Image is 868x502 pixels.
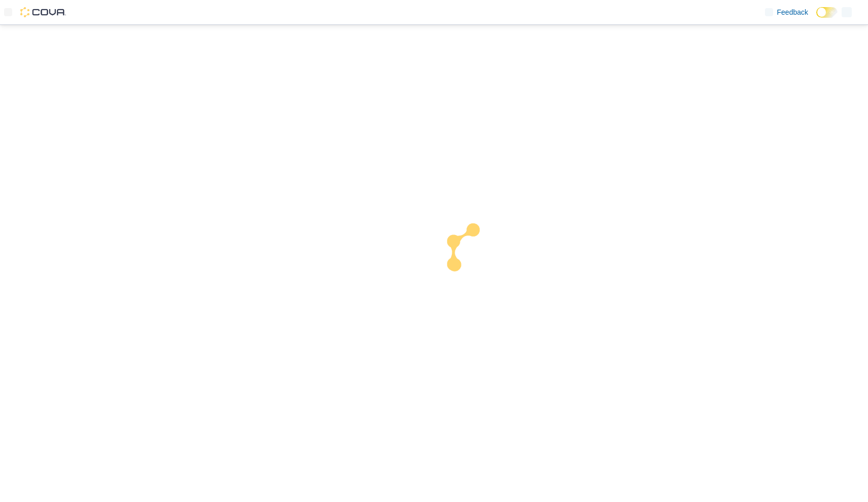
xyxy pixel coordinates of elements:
input: Dark Mode [816,7,838,18]
a: Feedback [761,2,812,22]
span: Feedback [777,7,808,17]
img: cova-loader [434,216,510,292]
img: Cova [20,7,66,17]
